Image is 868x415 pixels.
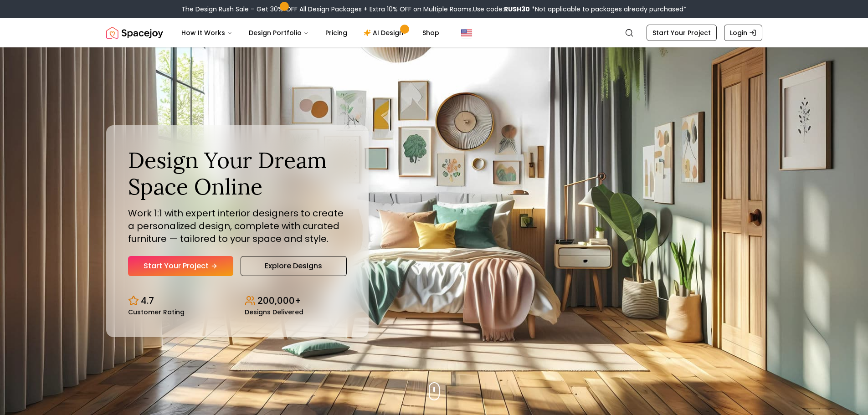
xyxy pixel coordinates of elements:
[181,5,687,14] div: The Design Rush Sale – Get 30% OFF All Design Packages + Extra 10% OFF on Multiple Rooms.
[530,5,687,14] span: *Not applicable to packages already purchased*
[318,24,354,42] a: Pricing
[128,287,347,315] div: Design stats
[128,309,185,315] small: Customer Rating
[128,207,347,245] p: Work 1:1 with expert interior designers to create a personalized design, complete with curated fu...
[257,294,301,307] p: 200,000+
[106,18,762,47] nav: Global
[241,24,316,42] button: Design Portfolio
[241,256,347,276] a: Explore Designs
[356,24,413,42] a: AI Design
[415,24,447,42] a: Shop
[504,5,530,14] b: RUSH30
[174,24,240,42] button: How It Works
[141,294,154,307] p: 4.7
[724,25,762,41] a: Login
[128,256,233,276] a: Start Your Project
[647,25,717,41] a: Start Your Project
[106,24,163,42] a: Spacejoy
[473,5,530,14] span: Use code:
[106,24,163,42] img: Spacejoy Logo
[245,309,303,315] small: Designs Delivered
[174,24,447,42] nav: Main
[461,27,472,38] img: United States
[128,147,347,200] h1: Design Your Dream Space Online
